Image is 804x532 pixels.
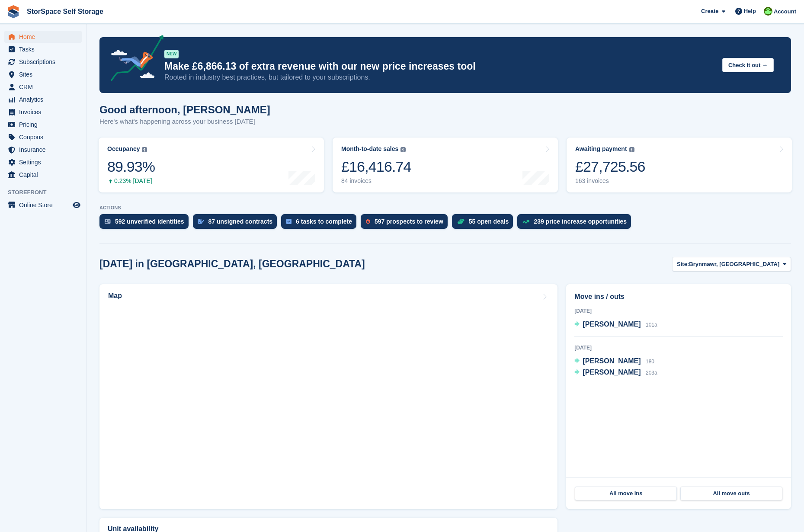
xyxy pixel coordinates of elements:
span: Site: [677,260,689,269]
a: Map [99,284,557,509]
img: stora-icon-8386f47178a22dfd0bd8f6a31ec36ba5ce8667c1dd55bd0f319d3a0aa187defe.svg [7,5,20,18]
a: Month-to-date sales £16,416.74 84 invoices [333,138,558,192]
span: Create [701,7,718,16]
span: Help [744,7,756,16]
a: Preview store [71,200,82,210]
img: icon-info-grey-7440780725fd019a000dd9b08b2336e03edf1995a4989e88bcd33f0948082b44.svg [629,147,634,152]
div: £16,416.74 [341,158,411,176]
a: menu [4,31,82,43]
a: 87 unsigned contracts [193,214,282,233]
a: 55 open deals [452,214,518,233]
h2: Map [108,292,122,300]
a: StorSpace Self Storage [23,4,107,19]
a: All move outs [680,487,782,500]
div: 163 invoices [575,177,645,185]
span: Sites [19,68,71,80]
div: 597 prospects to review [375,218,443,225]
div: [DATE] [574,307,783,315]
a: menu [4,156,82,168]
img: icon-info-grey-7440780725fd019a000dd9b08b2336e03edf1995a4989e88bcd33f0948082b44.svg [142,147,147,152]
span: 101a [646,322,657,328]
a: All move ins [575,487,677,500]
a: Awaiting payment £27,725.56 163 invoices [567,138,792,192]
a: menu [4,93,82,106]
p: ACTIONS [99,205,791,211]
p: Here's what's happening across your business [DATE] [99,117,270,127]
img: verify_identity-adf6edd0f0f0b5bbfe63781bf79b02c33cf7c696d77639b501bdc392416b5a36.svg [105,219,111,224]
div: 592 unverified identities [115,218,184,225]
div: Month-to-date sales [341,145,398,153]
div: 87 unsigned contracts [208,218,273,225]
a: 239 price increase opportunities [517,214,635,233]
span: 180 [646,359,654,365]
span: Settings [19,156,71,168]
span: Online Store [19,199,71,211]
button: Check it out → [722,58,774,72]
a: menu [4,119,82,131]
span: Storefront [8,188,86,197]
a: menu [4,43,82,55]
img: contract_signature_icon-13c848040528278c33f63329250d36e43548de30e8caae1d1a13099fd9432cc5.svg [198,219,204,224]
img: icon-info-grey-7440780725fd019a000dd9b08b2336e03edf1995a4989e88bcd33f0948082b44.svg [400,147,406,152]
img: task-75834270c22a3079a89374b754ae025e5fb1db73e45f91037f5363f120a921f8.svg [286,219,291,224]
span: Pricing [19,119,71,131]
div: 89.93% [107,158,155,176]
a: menu [4,131,82,143]
p: Make £6,866.13 of extra revenue with our new price increases tool [164,60,715,73]
a: menu [4,144,82,156]
a: menu [4,199,82,211]
a: 592 unverified identities [99,214,193,233]
a: [PERSON_NAME] 203a [574,367,657,378]
span: [PERSON_NAME] [583,320,641,328]
a: menu [4,81,82,93]
span: Invoices [19,106,71,118]
a: Occupancy 89.93% 0.23% [DATE] [99,138,324,192]
span: Analytics [19,93,71,106]
button: Site: Brynmawr, [GEOGRAPHIC_DATA] [672,257,791,271]
a: menu [4,106,82,118]
div: £27,725.56 [575,158,645,176]
h2: [DATE] in [GEOGRAPHIC_DATA], [GEOGRAPHIC_DATA] [99,258,365,270]
img: price_increase_opportunities-93ffe204e8149a01c8c9dc8f82e8f89637d9d84a8eef4429ea346261dce0b2c0.svg [522,220,529,224]
a: [PERSON_NAME] 101a [574,319,657,330]
span: Coupons [19,131,71,143]
img: prospect-51fa495bee0391a8d652442698ab0144808aea92771e9ea1ae160a38d050c398.svg [366,219,370,224]
span: Insurance [19,144,71,156]
span: 203a [646,370,657,376]
div: 6 tasks to complete [296,218,352,225]
span: CRM [19,81,71,93]
h2: Move ins / outs [574,292,783,302]
img: price-adjustments-announcement-icon-8257ccfd72463d97f412b2fc003d46551f7dbcb40ab6d574587a9cd5c0d94... [103,35,164,84]
div: [DATE] [574,344,783,352]
img: deal-1b604bf984904fb50ccaf53a9ad4b4a5d6e5aea283cecdc64d6e3604feb123c2.svg [457,218,464,224]
a: 597 prospects to review [361,214,452,233]
span: [PERSON_NAME] [583,369,641,376]
a: menu [4,169,82,181]
a: menu [4,68,82,80]
span: Home [19,31,71,43]
h1: Good afternoon, [PERSON_NAME] [99,104,270,115]
div: NEW [164,50,179,58]
span: [PERSON_NAME] [583,357,641,365]
div: 84 invoices [341,177,411,185]
span: Capital [19,169,71,181]
img: Jon Pace [764,7,772,16]
a: menu [4,56,82,68]
div: 0.23% [DATE] [107,177,155,185]
span: Brynmawr, [GEOGRAPHIC_DATA] [689,260,779,269]
div: Occupancy [107,145,140,153]
span: Tasks [19,43,71,55]
span: Account [774,7,796,16]
p: Rooted in industry best practices, but tailored to your subscriptions. [164,73,715,82]
a: [PERSON_NAME] 180 [574,356,654,367]
div: Awaiting payment [575,145,627,153]
div: 55 open deals [469,218,509,225]
div: 239 price increase opportunities [534,218,627,225]
span: Subscriptions [19,56,71,68]
a: 6 tasks to complete [281,214,361,233]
